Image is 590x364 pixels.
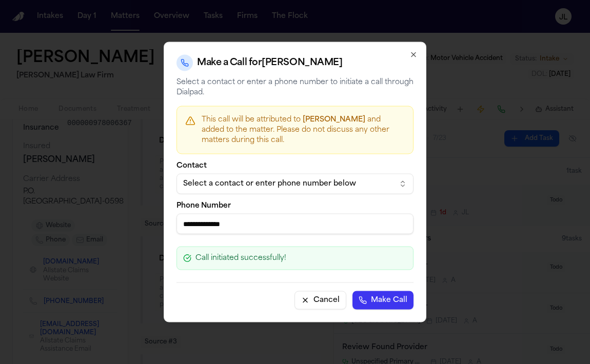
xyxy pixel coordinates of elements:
[303,116,365,124] span: [PERSON_NAME]
[294,291,346,310] button: Cancel
[176,163,414,170] label: Contact
[352,291,414,310] button: Make Call
[176,203,414,210] label: Phone Number
[183,179,390,189] div: Select a contact or enter phone number below
[195,253,286,264] span: Call initiated successfully!
[197,56,342,70] h2: Make a Call for [PERSON_NAME]
[176,77,414,98] p: Select a contact or enter a phone number to initiate a call through Dialpad.
[202,115,405,146] p: This call will be attributed to and added to the matter. Please do not discuss any other matters ...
